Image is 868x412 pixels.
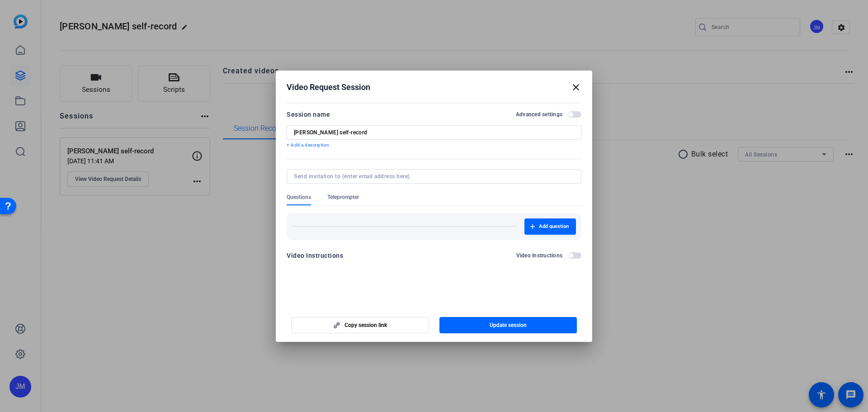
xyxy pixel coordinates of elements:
[344,322,387,329] span: Copy session link
[516,252,563,259] h2: Video Instructions
[287,250,343,261] div: Video Instructions
[571,82,581,93] mat-icon: close
[327,194,359,201] span: Teleprompter
[524,218,576,235] button: Add question
[294,173,571,180] input: Send invitation to (enter email address here)
[291,317,429,333] button: Copy session link
[490,322,527,329] span: Update session
[439,317,577,333] button: Update session
[287,82,581,93] div: Video Request Session
[294,129,574,136] input: Enter Session Name
[516,111,562,118] h2: Advanced settings
[287,142,581,149] p: + Add a description
[287,194,311,201] span: Questions
[287,109,330,120] div: Session name
[539,223,569,230] span: Add question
